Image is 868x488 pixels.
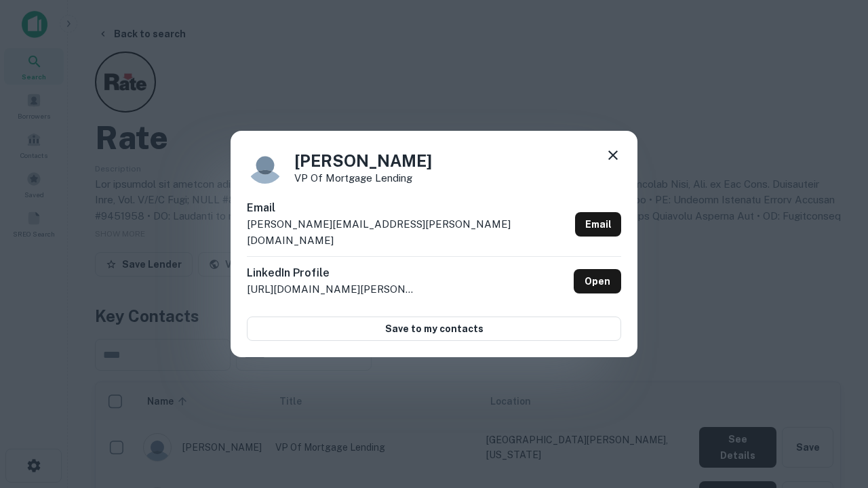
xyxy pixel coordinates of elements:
button: Save to my contacts [247,317,621,341]
h6: Email [247,200,570,216]
p: [PERSON_NAME][EMAIL_ADDRESS][PERSON_NAME][DOMAIN_NAME] [247,216,570,248]
p: VP of Mortgage Lending [294,173,432,183]
p: [URL][DOMAIN_NAME][PERSON_NAME] [247,281,416,298]
a: Email [575,212,621,237]
h4: [PERSON_NAME] [294,148,432,173]
img: 9c8pery4andzj6ohjkjp54ma2 [247,147,283,184]
iframe: Chat Widget [800,380,868,445]
a: Open [574,269,621,293]
h6: LinkedIn Profile [247,265,416,281]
